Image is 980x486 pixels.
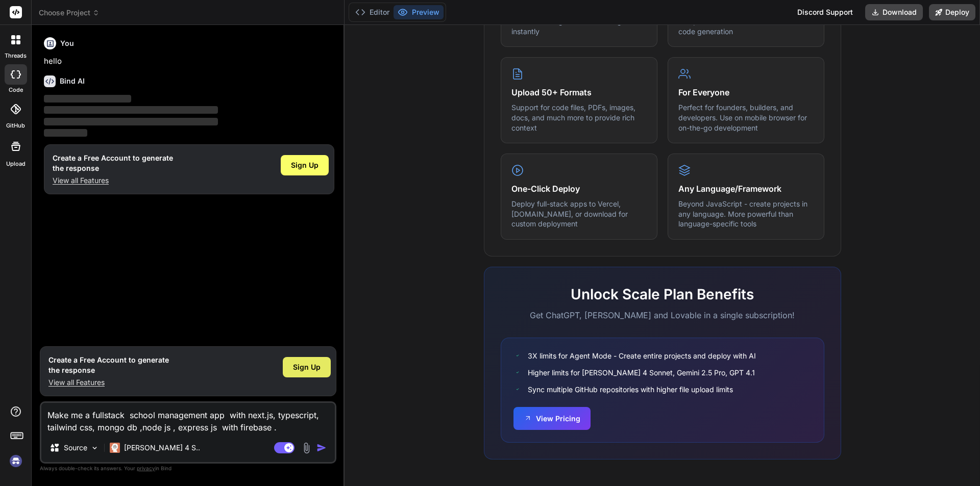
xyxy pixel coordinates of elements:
[110,443,120,453] img: Claude 4 Sonnet
[316,443,327,453] img: icon
[60,38,74,48] h6: You
[90,444,99,452] img: Pick Models
[678,103,814,133] p: Perfect for founders, builders, and developers. Use on mobile browser for on-the-go development
[6,121,25,130] label: GitHub
[291,160,318,170] span: Sign Up
[44,95,131,103] span: ‌
[44,129,87,137] span: ‌
[394,5,444,19] button: Preview
[501,284,824,305] h2: Unlock Scale Plan Benefits
[511,86,647,98] h4: Upload 50+ Formats
[44,106,218,114] span: ‌
[44,56,334,67] p: hello
[48,377,169,388] p: View all Features
[7,452,24,470] img: signin
[678,183,814,195] h4: Any Language/Framework
[5,52,27,60] label: threads
[124,443,200,453] p: [PERSON_NAME] 4 S..
[791,4,859,20] div: Discord Support
[48,355,169,375] h1: Create a Free Account to generate the response
[511,199,647,229] p: Deploy full-stack apps to Vercel, [DOMAIN_NAME], or download for custom deployment
[53,175,173,186] p: View all Features
[9,86,23,94] label: code
[6,160,26,168] label: Upload
[528,384,733,395] span: Sync multiple GitHub repositories with higher file upload limits
[41,403,335,433] textarea: Make me a fullstack school management app with next.js, typescript, tailwind css, mongo db ,node ...
[865,4,923,20] button: Download
[64,443,87,453] p: Source
[528,367,755,378] span: Higher limits for [PERSON_NAME] 4 Sonnet, Gemini 2.5 Pro, GPT 4.1
[513,407,591,430] button: View Pricing
[511,103,647,133] p: Support for code files, PDFs, images, docs, and much more to provide rich context
[39,8,100,18] span: Choose Project
[929,4,975,20] button: Deploy
[511,183,647,195] h4: One-Click Deploy
[678,199,814,229] p: Beyond JavaScript - create projects in any language. More powerful than language-specific tools
[501,309,824,321] p: Get ChatGPT, [PERSON_NAME] and Lovable in a single subscription!
[678,86,814,98] h4: For Everyone
[293,362,321,372] span: Sign Up
[351,5,394,19] button: Editor
[528,350,756,361] span: 3X limits for Agent Mode - Create entire projects and deploy with AI
[301,442,312,454] img: attachment
[60,76,85,86] h6: Bind AI
[40,464,336,473] p: Always double-check its answers. Your in Bind
[44,118,218,125] span: ‌
[53,153,173,173] h1: Create a Free Account to generate the response
[137,465,155,471] span: privacy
